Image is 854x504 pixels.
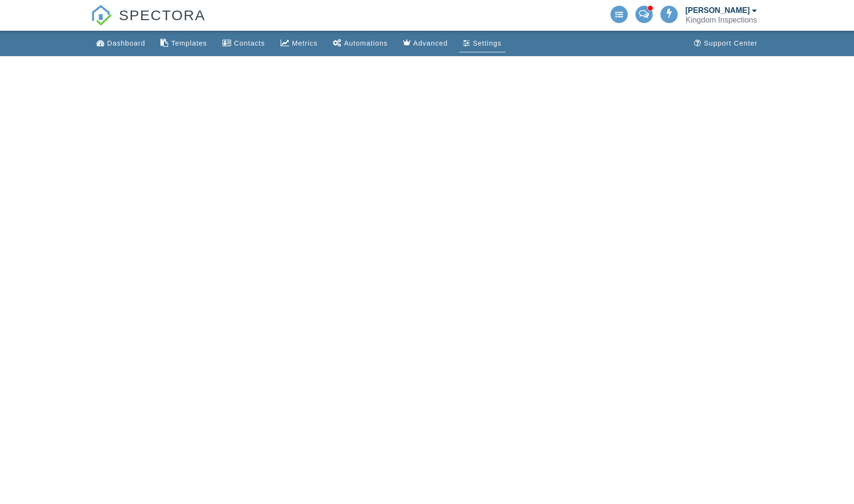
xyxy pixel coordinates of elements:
[91,14,206,32] a: SPECTORA
[704,39,757,47] div: Support Center
[277,35,321,52] a: Metrics
[219,35,269,52] a: Contacts
[157,35,211,52] a: Templates
[107,39,145,47] div: Dashboard
[690,35,761,52] a: Support Center
[93,35,149,52] a: Dashboard
[171,39,207,47] div: Templates
[685,15,757,25] div: Kingdom Inspections
[473,39,501,47] div: Settings
[399,35,451,52] a: Advanced
[292,39,317,47] div: Metrics
[329,35,391,52] a: Automations (Advanced)
[344,39,388,47] div: Automations
[234,39,265,47] div: Contacts
[91,5,112,26] img: The Best Home Inspection Software - Spectora
[685,6,750,15] div: [PERSON_NAME]
[459,35,505,52] a: Settings
[413,39,448,47] div: Advanced
[119,5,206,25] span: SPECTORA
